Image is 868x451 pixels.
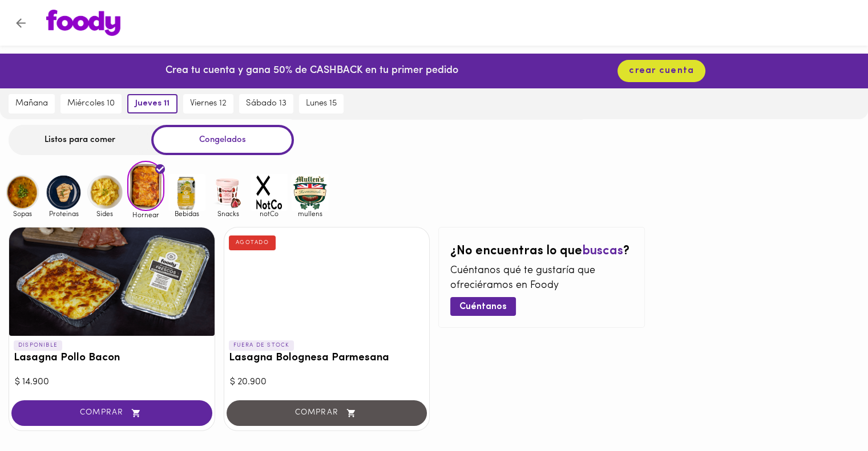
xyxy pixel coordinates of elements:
[239,94,293,113] button: sábado 13
[4,174,41,211] img: Sopas
[251,210,288,217] span: notCo
[450,297,516,316] button: Cuéntanos
[45,210,82,217] span: Proteinas
[459,302,507,312] span: Cuéntanos
[224,227,430,336] div: Lasagna Bolognesa Parmesana
[251,174,288,211] img: notCo
[299,94,344,113] button: lunes 15
[46,10,120,36] img: logo.png
[209,174,247,211] img: Snacks
[9,94,55,113] button: mañana
[450,245,633,258] h2: ¿No encuentras lo que ?
[246,99,286,109] span: sábado 13
[67,99,115,109] span: miércoles 10
[127,94,177,113] button: jueves 11
[190,99,227,109] span: viernes 12
[230,376,424,389] div: $ 20.900
[165,64,458,79] p: Crea tu cuenta y gana 50% de CASHBACK en tu primer pedido
[60,94,122,113] button: miércoles 10
[229,352,425,364] h3: Lasagna Bolognesa Parmesana
[45,174,82,211] img: Proteinas
[9,227,215,336] div: Lasagna Pollo Bacon
[229,340,294,351] p: FUERA DE STOCK
[183,94,233,113] button: viernes 12
[292,174,329,211] img: mullens
[15,376,209,389] div: $ 14.900
[26,408,198,418] span: COMPRAR
[209,210,247,217] span: Snacks
[292,210,329,217] span: mullens
[14,352,210,364] h3: Lasagna Pollo Bacon
[168,210,205,217] span: Bebidas
[450,264,633,293] p: Cuéntanos qué te gustaría que ofreciéramos en Foody
[629,66,694,76] span: crear cuenta
[11,400,212,426] button: COMPRAR
[582,245,623,258] span: buscas
[14,340,62,351] p: DISPONIBLE
[617,60,705,82] button: crear cuenta
[168,174,205,211] img: Bebidas
[127,161,164,211] img: Hornear
[7,9,35,37] button: Volver
[15,99,48,109] span: mañana
[306,99,337,109] span: lunes 15
[151,125,294,155] div: Congelados
[229,235,276,250] div: AGOTADO
[802,385,857,440] iframe: Messagebird Livechat Widget
[4,210,41,217] span: Sopas
[86,174,123,211] img: Sides
[86,210,123,217] span: Sides
[135,99,169,109] span: jueves 11
[9,125,151,155] div: Listos para comer
[127,211,164,218] span: Hornear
